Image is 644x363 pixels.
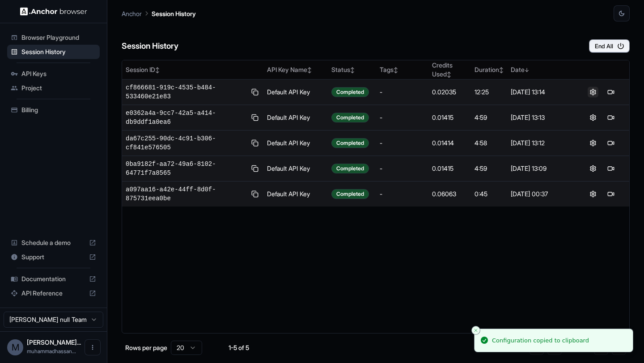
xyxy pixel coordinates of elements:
[27,338,81,346] span: Muhammad Hassan null
[126,65,260,74] div: Session ID
[432,164,467,173] div: 0.01415
[331,138,369,148] div: Completed
[7,250,100,264] div: Support
[432,61,467,79] div: Credits Used
[331,87,369,97] div: Completed
[152,9,196,18] p: Session History
[7,67,100,81] div: API Keys
[126,83,246,101] span: cf866681-919c-4535-b484-533460e21e83
[432,139,467,148] div: 0.01414
[447,71,451,78] span: ↕
[263,131,328,156] td: Default API Key
[511,139,571,148] div: [DATE] 13:12
[122,8,196,18] nav: breadcrumb
[589,39,630,53] button: End All
[511,113,571,122] div: [DATE] 13:13
[525,67,529,73] span: ↓
[85,339,101,355] button: Open menu
[21,289,85,298] span: API Reference
[380,190,425,198] div: -
[21,33,96,42] span: Browser Playground
[126,160,246,177] span: 0ba9182f-aa72-49a6-8102-64771f7a8565
[511,190,571,198] div: [DATE] 00:37
[511,88,571,97] div: [DATE] 13:14
[263,181,328,207] td: Default API Key
[307,67,312,73] span: ↕
[475,139,504,148] div: 4:58
[263,156,328,181] td: Default API Key
[216,343,261,352] div: 1-5 of 5
[7,103,100,117] div: Billing
[432,88,467,97] div: 0.02035
[21,274,85,283] span: Documentation
[21,253,85,262] span: Support
[263,105,328,131] td: Default API Key
[7,339,23,355] div: M
[21,47,96,56] span: Session History
[380,88,425,97] div: -
[267,65,324,74] div: API Key Name
[331,113,369,122] div: Completed
[122,9,142,18] p: Anchor
[475,190,504,198] div: 0:45
[350,67,355,73] span: ↕
[7,236,100,250] div: Schedule a demo
[380,65,425,74] div: Tags
[380,164,425,173] div: -
[475,164,504,173] div: 4:59
[7,272,100,286] div: Documentation
[331,189,369,199] div: Completed
[475,88,504,97] div: 12:25
[331,65,373,74] div: Status
[20,7,87,16] img: Anchor Logo
[122,40,178,53] h6: Session History
[511,164,571,173] div: [DATE] 13:09
[126,185,246,203] span: a097aa16-a42e-44ff-8d0f-875731eea0be
[7,286,100,300] div: API Reference
[126,109,246,127] span: e0362a4a-9cc7-42a5-a414-db9ddf1a0ea6
[432,190,467,198] div: 0.06063
[432,113,467,122] div: 0.01415
[21,69,96,78] span: API Keys
[21,106,96,114] span: Billing
[475,113,504,122] div: 4:59
[492,336,589,345] div: Configuration copied to clipboard
[7,45,100,59] div: Session History
[263,80,328,105] td: Default API Key
[499,67,504,73] span: ↕
[126,134,246,152] span: da67c255-90dc-4c91-b306-cf841e576505
[125,343,167,352] p: Rows per page
[380,113,425,122] div: -
[471,326,480,335] button: Close toast
[394,67,398,73] span: ↕
[331,164,369,173] div: Completed
[21,238,85,247] span: Schedule a demo
[27,348,76,355] span: muhammadhassanchannel786@gmail.com
[475,65,504,74] div: Duration
[7,81,100,95] div: Project
[380,139,425,148] div: -
[511,65,571,74] div: Date
[21,84,96,93] span: Project
[7,30,100,45] div: Browser Playground
[155,67,160,73] span: ↕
